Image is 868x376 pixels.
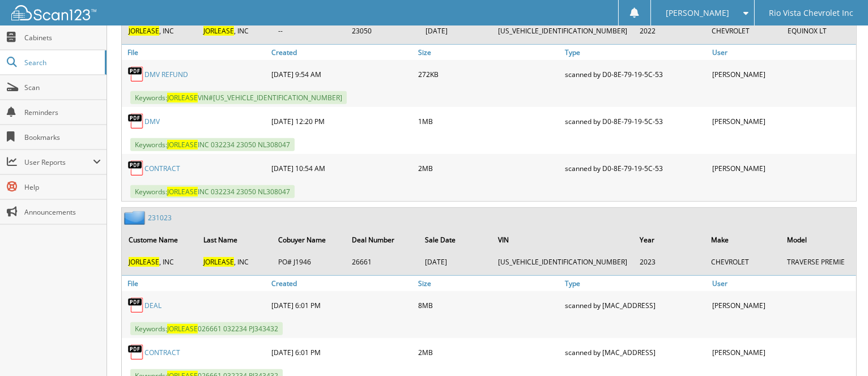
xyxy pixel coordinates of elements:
[563,45,709,60] a: Type
[709,63,856,86] div: [PERSON_NAME]
[123,22,197,40] td: , INC
[130,138,295,151] span: Keywords: INC 032234 23050 NL308047
[24,182,101,192] span: Help
[269,63,415,86] div: [DATE] 9:54 AM
[130,185,295,198] span: Keywords: INC 032234 23050 NL308047
[129,26,159,36] span: JORLEASE
[492,228,633,251] th: VIN
[144,164,180,173] a: CONTRACT
[11,5,96,20] img: scan123-logo-white.svg
[781,253,855,271] td: TRAVERSE PREMIE
[709,157,856,180] div: [PERSON_NAME]
[273,228,345,251] th: Cobuyer Name
[269,276,415,291] a: Created
[563,157,709,180] div: scanned by D0-8E-79-19-5C-53
[123,253,197,271] td: , INC
[198,22,271,40] td: , INC
[415,45,562,60] a: Size
[130,322,283,335] span: Keywords: 026661 032234 PJ343432
[492,253,633,271] td: [US_VEHICLE_IDENTIFICATION_NUMBER]
[415,157,562,180] div: 2MB
[130,91,347,104] span: Keywords: VIN#[US_VEHICLE_IDENTIFICATION_NUMBER]
[705,253,780,271] td: CHEVROLET
[269,45,415,60] a: Created
[122,276,269,291] a: File
[492,22,633,40] td: [US_VEHICLE_IDENTIFICATION_NUMBER]
[24,33,101,42] span: Cabinets
[705,228,780,251] th: Make
[420,22,492,40] td: [DATE]
[167,187,198,196] span: JORLEASE
[415,294,562,317] div: 8MB
[127,160,144,177] img: PDF.png
[203,26,234,36] span: JORLEASE
[346,253,419,271] td: 26661
[269,157,415,180] div: [DATE] 10:54 AM
[563,63,709,86] div: scanned by D0-8E-79-19-5C-53
[24,83,101,92] span: Scan
[127,344,144,361] img: PDF.png
[144,117,160,126] a: DMV
[24,133,101,142] span: Bookmarks
[709,110,856,133] div: [PERSON_NAME]
[167,140,198,149] span: JORLEASE
[24,207,101,217] span: Announcements
[198,253,271,271] td: , INC
[419,253,491,271] td: [DATE]
[563,276,709,291] a: Type
[415,110,562,133] div: 1MB
[563,341,709,364] div: scanned by [MAC_ADDRESS]
[269,110,415,133] div: [DATE] 12:20 PM
[269,341,415,364] div: [DATE] 6:01 PM
[415,63,562,86] div: 272KB
[781,228,855,251] th: Model
[634,228,704,251] th: Year
[167,324,198,334] span: JORLEASE
[269,294,415,317] div: [DATE] 6:01 PM
[666,10,729,16] span: [PERSON_NAME]
[129,257,159,267] span: JORLEASE
[706,22,781,40] td: CHEVROLET
[415,341,562,364] div: 2MB
[127,66,144,83] img: PDF.png
[144,348,180,357] a: CONTRACT
[203,257,234,267] span: JORLEASE
[24,58,99,67] span: Search
[127,113,144,130] img: PDF.png
[709,341,856,364] div: [PERSON_NAME]
[24,157,93,167] span: User Reports
[563,294,709,317] div: scanned by [MAC_ADDRESS]
[769,10,853,16] span: Rio Vista Chevrolet Inc
[144,301,161,310] a: DEAL
[144,70,188,79] a: DMV REFUND
[709,294,856,317] div: [PERSON_NAME]
[127,297,144,314] img: PDF.png
[634,253,704,271] td: 2023
[167,93,198,102] span: JORLEASE
[123,228,197,251] th: Custome Name
[148,213,172,223] a: 231023
[563,110,709,133] div: scanned by D0-8E-79-19-5C-53
[634,22,705,40] td: 2022
[122,45,269,60] a: File
[415,276,562,291] a: Size
[811,322,868,376] iframe: Chat Widget
[198,228,271,251] th: Last Name
[709,45,856,60] a: User
[782,22,855,40] td: EQUINOX LT
[419,228,491,251] th: Sale Date
[273,253,345,271] td: PO# J1946
[24,108,101,117] span: Reminders
[709,276,856,291] a: User
[346,22,419,40] td: 23050
[124,211,148,225] img: folder2.png
[273,22,345,40] td: --
[346,228,419,251] th: Deal Number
